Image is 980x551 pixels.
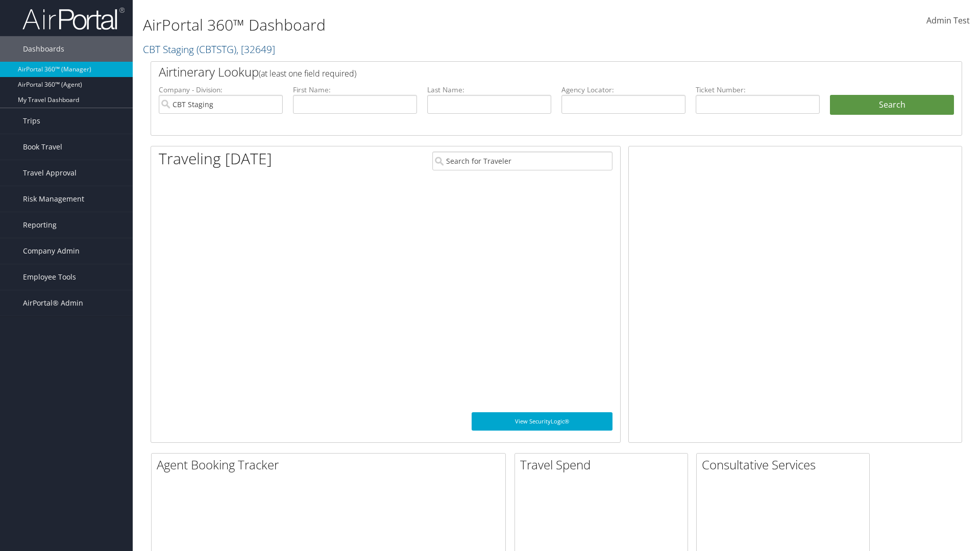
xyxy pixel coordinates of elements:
span: ( CBTSTG ) [197,42,236,56]
h2: Agent Booking Tracker [157,456,505,473]
span: Book Travel [23,134,62,160]
span: (at least one field required) [259,68,356,79]
span: Admin Test [926,15,970,26]
span: Travel Approval [23,160,77,186]
h1: AirPortal 360™ Dashboard [143,14,694,36]
input: Search for Traveler [432,152,612,170]
label: Ticket Number: [696,85,820,95]
span: Risk Management [23,186,84,212]
span: , [ 32649 ] [236,42,275,56]
h1: Traveling [DATE] [159,148,272,169]
span: Company Admin [23,238,80,264]
span: Trips [23,108,40,134]
span: Employee Tools [23,264,76,290]
button: Search [830,95,954,115]
h2: Consultative Services [702,456,869,473]
label: Last Name: [427,85,551,95]
span: Dashboards [23,36,64,62]
img: airportal-logo.png [22,7,125,31]
a: CBT Staging [143,42,275,56]
h2: Travel Spend [520,456,688,473]
label: Company - Division: [159,85,283,95]
a: Admin Test [926,5,970,37]
label: First Name: [293,85,417,95]
label: Agency Locator: [561,85,685,95]
h2: Airtinerary Lookup [159,63,887,81]
a: View SecurityLogic® [472,412,612,431]
span: AirPortal® Admin [23,290,83,316]
span: Reporting [23,212,57,238]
